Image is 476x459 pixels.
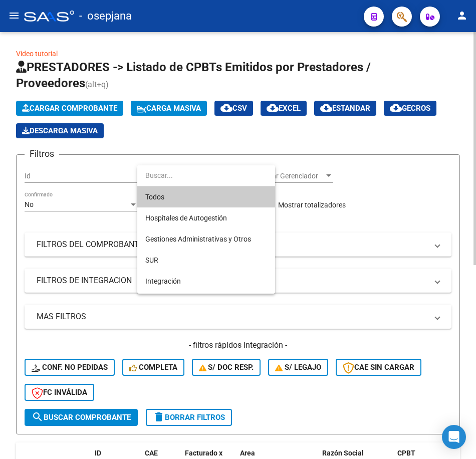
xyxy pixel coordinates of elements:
span: Gestiones Administrativas y Otros [145,235,251,243]
span: SUR [145,256,158,264]
input: dropdown search [137,164,275,185]
span: Integración [145,277,181,285]
div: Open Intercom Messenger [442,425,466,449]
span: Todos [145,186,267,207]
span: Hospitales de Autogestión [145,214,227,222]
